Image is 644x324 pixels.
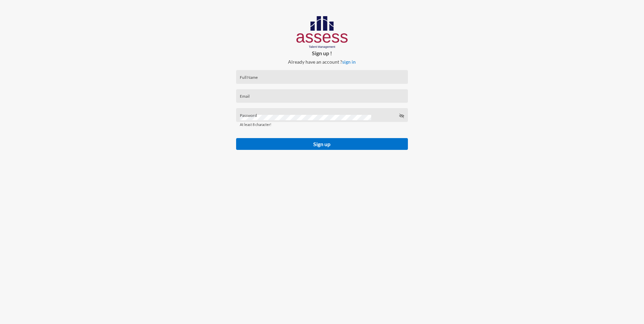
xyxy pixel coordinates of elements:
[236,138,408,150] button: Sign up
[231,50,413,56] p: Sign up !
[231,59,413,65] p: Already have an account ?
[342,59,356,65] a: sign in
[240,123,271,127] mat-hint: At least 8 character!
[296,16,348,48] img: AssessLogoo.svg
